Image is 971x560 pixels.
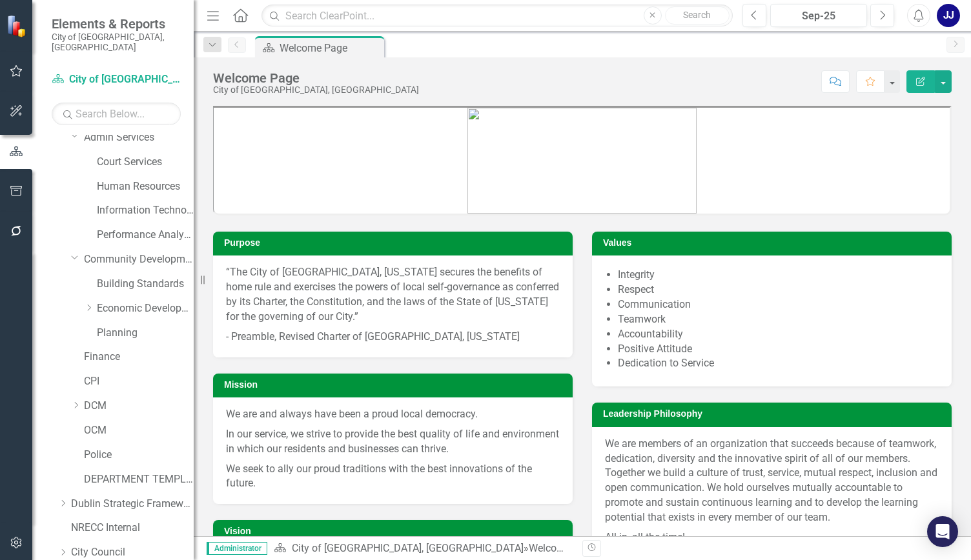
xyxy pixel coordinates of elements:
[605,528,939,545] p: All in, all the time!
[97,301,194,316] a: Economic Development
[71,497,194,512] a: Dublin Strategic Framework
[224,380,566,390] h3: Mission
[97,326,194,341] a: Planning
[97,155,194,170] a: Court Services
[280,40,381,56] div: Welcome Page
[84,399,194,414] a: DCM
[52,103,181,125] input: Search Below...
[618,297,939,312] li: Communication
[52,32,181,53] small: City of [GEOGRAPHIC_DATA], [GEOGRAPHIC_DATA]
[618,268,939,283] li: Integrity
[224,238,566,248] h3: Purpose
[529,542,597,554] div: Welcome Page
[224,526,566,536] h3: Vision
[937,4,960,27] button: JJ
[226,407,560,425] p: We are and always have been a proud local democracy.
[52,72,181,87] a: City of [GEOGRAPHIC_DATA], [GEOGRAPHIC_DATA]
[618,356,939,371] li: Dedication to Service
[274,541,573,556] div: »
[618,283,939,297] li: Respect
[927,516,958,547] div: Open Intercom Messenger
[71,521,194,535] a: NRECC Internal
[292,542,524,554] a: City of [GEOGRAPHIC_DATA], [GEOGRAPHIC_DATA]
[261,5,733,27] input: Search ClearPoint...
[6,15,29,37] img: ClearPoint Strategy
[84,374,194,389] a: CPI
[226,425,560,459] p: In our service, we strive to provide the best quality of life and environment in which our reside...
[207,542,267,555] span: Administrator
[97,277,194,292] a: Building Standards
[84,448,194,463] a: Police
[84,350,194,365] a: Finance
[97,179,194,194] a: Human Resources
[213,85,419,95] div: City of [GEOGRAPHIC_DATA], [GEOGRAPHIC_DATA]
[52,16,181,32] span: Elements & Reports
[84,252,194,267] a: Community Development
[84,472,194,487] a: DEPARTMENT TEMPLATE
[226,265,560,326] p: “The City of [GEOGRAPHIC_DATA], [US_STATE] secures the benefits of home rule and exercises the po...
[467,108,697,214] img: city-of-dublin-logo.png
[605,437,939,528] p: We are members of an organization that succeeds because of teamwork, dedication, diversity and th...
[683,10,711,20] span: Search
[603,409,945,419] h3: Leadership Philosophy
[618,327,939,342] li: Accountability
[71,545,194,560] a: City Council
[97,203,194,218] a: Information Technology
[618,342,939,357] li: Positive Attitude
[665,6,730,25] button: Search
[603,238,945,248] h3: Values
[97,228,194,243] a: Performance Analytics
[226,327,560,345] p: - Preamble, Revised Charter of [GEOGRAPHIC_DATA], [US_STATE]
[226,459,560,492] p: We seek to ally our proud traditions with the best innovations of the future.
[770,4,867,27] button: Sep-25
[775,8,863,24] div: Sep-25
[84,130,194,145] a: Admin Services
[213,71,419,85] div: Welcome Page
[618,312,939,327] li: Teamwork
[84,423,194,438] a: OCM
